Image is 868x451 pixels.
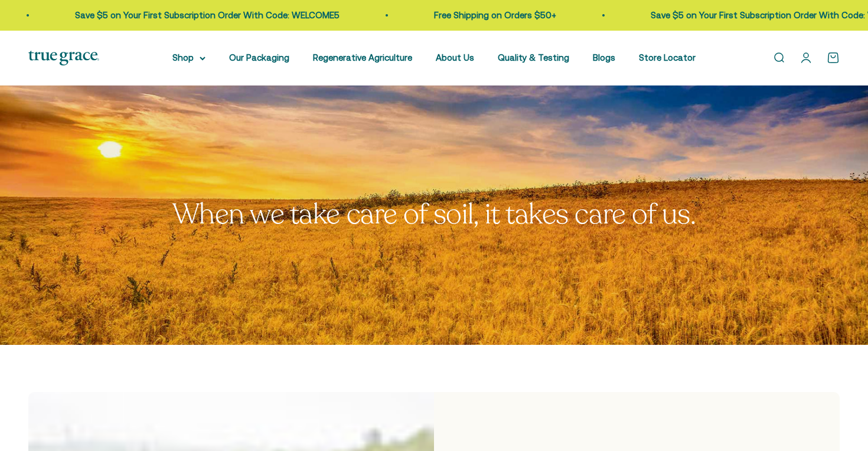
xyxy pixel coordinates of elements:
[172,195,696,233] split-lines: When we take care of soil, it takes care of us.
[593,52,615,62] a: Blogs
[172,51,205,65] summary: Shop
[229,52,289,62] a: Our Packaging
[498,52,569,62] a: Quality & Testing
[313,52,412,62] a: Regenerative Agriculture
[639,52,696,62] a: Store Locator
[241,10,363,20] a: Free Shipping on Orders $50+
[436,52,474,62] a: About Us
[458,8,722,22] p: Save $5 on Your First Subscription Order With Code: WELCOME5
